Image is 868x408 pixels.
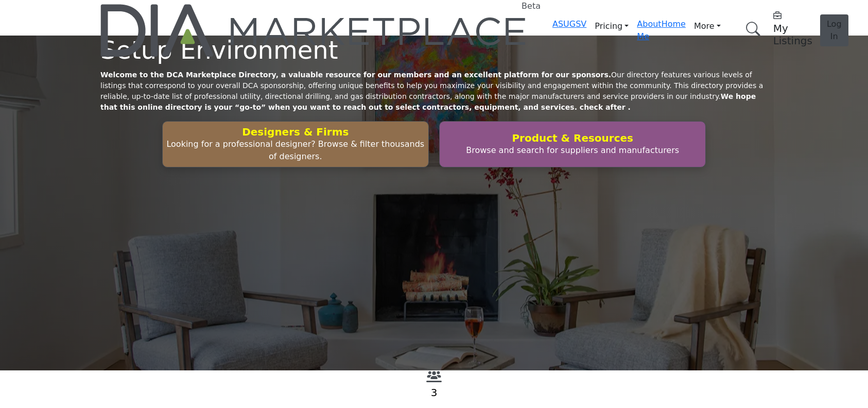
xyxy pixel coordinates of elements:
button: Designers & Firms Looking for a professional designer? Browse & filter thousands of designers. [162,121,429,167]
h5: My Listings [773,22,812,47]
a: Home [662,19,686,29]
h2: Designers & Firms [166,126,425,138]
strong: We hope that this online directory is your “go-to” when you want to reach out to select contracto... [100,92,756,111]
div: My Listings [773,10,812,47]
a: More [686,18,729,35]
p: Looking for a professional designer? Browse & filter thousands of designers. [166,138,425,163]
span: Log In [827,19,842,41]
button: Log In [820,14,848,46]
strong: Welcome to the DCA Marketplace Directory, a valuable resource for our members and an excellent pl... [100,71,611,79]
a: View Recommenders [426,373,442,383]
h2: Product & Resources [443,132,702,144]
h6: Beta [522,1,541,11]
button: Product & Resources Browse and search for suppliers and manufacturers [439,121,706,167]
p: Browse and search for suppliers and manufacturers [443,144,702,157]
a: Pricing [586,18,637,35]
a: Beta [100,4,528,57]
img: Site Logo [100,4,528,57]
a: 3 [431,386,438,399]
a: Search [735,15,767,43]
p: Our directory features various levels of listings that correspond to your overall DCA sponsorship... [100,70,768,113]
a: About Me [637,19,661,41]
a: ASUGSV [552,19,586,29]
